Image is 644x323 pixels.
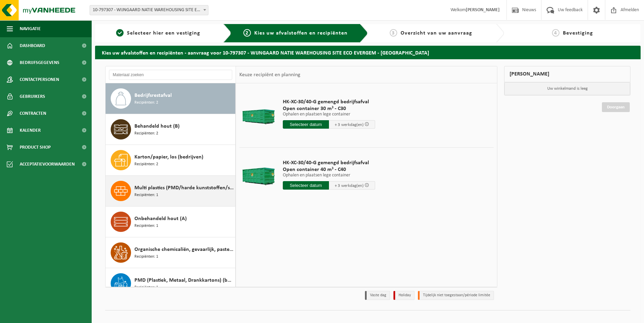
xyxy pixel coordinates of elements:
[254,30,348,36] span: Kies uw afvalstoffen en recipiënten
[563,30,593,36] span: Bevestiging
[134,215,187,223] span: Onbehandeld hout (A)
[335,184,364,188] span: + 3 werkdag(en)
[106,207,236,237] button: Onbehandeld hout (A) Recipiënten: 1
[134,153,203,161] span: Karton/papier, los (bedrijven)
[504,66,630,82] div: [PERSON_NAME]
[134,254,158,260] span: Recipiënten: 1
[20,139,51,156] span: Product Shop
[365,291,390,300] li: Vaste dag
[20,105,46,122] span: Contracten
[106,237,236,268] button: Organische chemicaliën, gevaarlijk, pasteus Recipiënten: 1
[466,7,500,13] strong: [PERSON_NAME]
[106,114,236,145] button: Behandeld hout (B) Recipiënten: 2
[106,176,236,207] button: Multi plastics (PMD/harde kunststoffen/spanbanden/EPS/folie naturel/folie gemengd) Recipiënten: 1
[134,161,158,168] span: Recipiënten: 2
[283,159,375,166] span: HK-XC-30/40-G gemengd bedrijfsafval
[90,5,208,15] span: 10-797307 - WIJNGAARD NATIE WAREHOUSING SITE ECO EVERGEM - EVERGEM
[552,29,559,37] span: 4
[90,5,208,15] span: 10-797307 - WIJNGAARD NATIE WAREHOUSING SITE ECO EVERGEM - EVERGEM
[127,30,200,36] span: Selecteer hier een vestiging
[20,54,59,71] span: Bedrijfsgegevens
[134,245,234,254] span: Organische chemicaliën, gevaarlijk, pasteus
[283,181,329,190] input: Selecteer datum
[390,29,397,37] span: 3
[243,29,251,37] span: 2
[134,223,158,229] span: Recipiënten: 1
[134,100,158,106] span: Recipiënten: 2
[283,99,375,105] span: HK-XC-30/40-G gemengd bedrijfsafval
[95,46,641,59] h2: Kies uw afvalstoffen en recipiënten - aanvraag voor 10-797307 - WIJNGAARD NATIE WAREHOUSING SITE ...
[283,173,375,178] p: Ophalen en plaatsen lege container
[236,66,304,83] div: Keuze recipiënt en planning
[134,91,172,100] span: Bedrijfsrestafval
[283,105,375,112] span: Open container 30 m³ - C30
[106,145,236,176] button: Karton/papier, los (bedrijven) Recipiënten: 2
[134,276,234,284] span: PMD (Plastiek, Metaal, Drankkartons) (bedrijven)
[106,83,236,114] button: Bedrijfsrestafval Recipiënten: 2
[134,184,234,192] span: Multi plastics (PMD/harde kunststoffen/spanbanden/EPS/folie naturel/folie gemengd)
[109,70,232,80] input: Materiaal zoeken
[283,120,329,129] input: Selecteer datum
[20,37,45,54] span: Dashboard
[602,102,630,112] a: Doorgaan
[504,82,630,95] p: Uw winkelmand is leeg
[134,192,158,198] span: Recipiënten: 1
[20,71,59,88] span: Contactpersonen
[283,166,375,173] span: Open container 40 m³ - C40
[20,122,41,139] span: Kalender
[106,268,236,299] button: PMD (Plastiek, Metaal, Drankkartons) (bedrijven) Recipiënten: 1
[134,122,180,130] span: Behandeld hout (B)
[20,88,45,105] span: Gebruikers
[418,291,494,300] li: Tijdelijk niet toegestaan/période limitée
[393,291,415,300] li: Holiday
[134,130,158,137] span: Recipiënten: 2
[116,29,124,37] span: 1
[134,284,158,291] span: Recipiënten: 1
[401,30,472,36] span: Overzicht van uw aanvraag
[335,123,364,127] span: + 3 werkdag(en)
[20,156,75,173] span: Acceptatievoorwaarden
[98,29,218,37] a: 1Selecteer hier een vestiging
[20,20,41,37] span: Navigatie
[283,112,375,117] p: Ophalen en plaatsen lege container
